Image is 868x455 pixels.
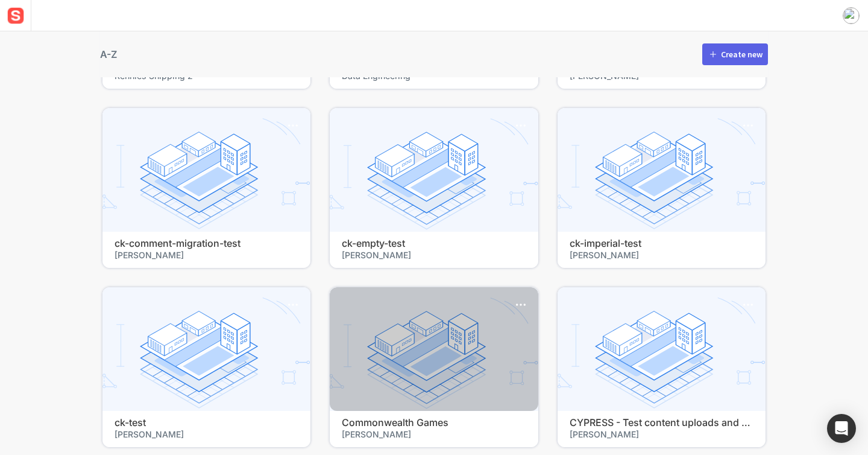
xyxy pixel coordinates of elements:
[827,414,856,443] div: Open Intercom Messenger
[570,249,753,261] span: [PERSON_NAME]
[570,417,753,428] h4: CYPRESS - Test content uploads and viewing
[702,43,768,65] button: Create new
[570,428,753,440] span: [PERSON_NAME]
[115,249,298,261] span: [PERSON_NAME]
[721,50,763,59] div: Create new
[342,417,526,428] h4: Commonwealth Games
[342,238,526,249] h4: ck-empty-test
[100,47,117,62] div: A-Z
[570,238,753,249] h4: ck-imperial-test
[115,428,298,440] span: [PERSON_NAME]
[5,5,27,27] img: sensat
[342,249,526,261] span: [PERSON_NAME]
[115,238,298,249] h4: ck-comment-migration-test
[115,417,298,428] h4: ck-test
[342,428,526,440] span: [PERSON_NAME]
